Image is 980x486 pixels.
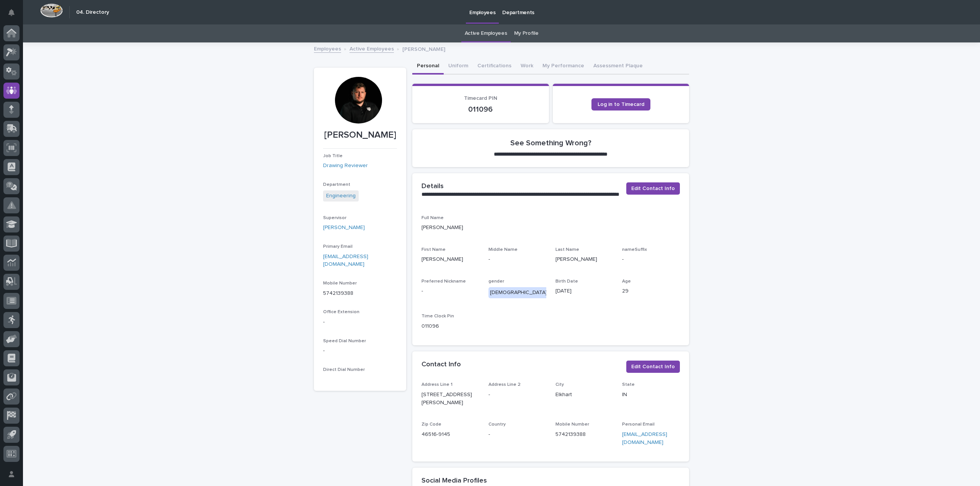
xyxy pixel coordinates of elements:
h2: Contact Info [421,361,461,369]
p: - [323,318,397,326]
p: [PERSON_NAME] [402,44,445,53]
span: Log in to Timecard [598,102,644,107]
span: Speed Dial Number [323,339,366,343]
span: Edit Contact Info [631,363,675,371]
a: Active Employees [350,44,394,53]
span: nameSuffix [622,247,647,252]
span: Mobile Number [555,422,589,427]
p: IN [622,391,680,399]
span: Supervisor [323,216,346,220]
span: Mobile Number [323,281,357,286]
p: 46516-9145 [421,431,479,439]
span: Direct Dial Number [323,367,365,372]
span: Job Title [323,154,343,158]
span: Address Line 2 [488,382,521,387]
h2: 04. Directory [76,9,109,16]
p: Elkhart [555,391,613,399]
p: - [421,287,479,295]
div: Notifications [10,9,20,21]
button: Certifications [473,59,516,75]
p: 29 [622,287,680,295]
p: [DATE] [555,287,613,295]
p: - [488,431,546,439]
p: [PERSON_NAME] [421,224,680,232]
span: Middle Name [488,247,518,252]
h2: Details [421,182,444,191]
span: Country [488,422,506,427]
button: Personal [412,59,444,75]
a: [EMAIL_ADDRESS][DOMAIN_NAME] [323,254,368,267]
a: 5742139388 [555,432,586,437]
a: Engineering [326,192,356,200]
a: Log in to Timecard [591,98,650,111]
button: Work [516,59,538,75]
span: Office Extension [323,310,359,314]
span: Time Clock Pin [421,314,454,319]
span: First Name [421,247,446,252]
a: 5742139388 [323,291,353,296]
span: State [622,382,635,387]
a: Drawing Reviewer [323,162,368,170]
span: Timecard PIN [464,96,497,101]
button: Notifications [3,5,20,21]
p: [PERSON_NAME] [555,255,613,263]
span: Department [323,182,350,187]
span: City [555,382,564,387]
button: My Performance [538,59,589,75]
span: Edit Contact Info [631,185,675,192]
p: [PERSON_NAME] [323,130,397,141]
h2: Social Media Profiles [421,477,487,485]
p: 011096 [421,322,479,330]
span: Zip Code [421,422,441,427]
img: Workspace Logo [40,3,63,18]
span: Full Name [421,216,444,220]
span: Birth Date [555,279,578,284]
p: - [323,347,397,355]
a: Employees [314,44,341,53]
span: Age [622,279,631,284]
p: [PERSON_NAME] [421,255,479,263]
p: - [622,255,680,263]
a: [EMAIL_ADDRESS][DOMAIN_NAME] [622,432,667,445]
h2: See Something Wrong? [510,138,591,148]
span: Personal Email [622,422,655,427]
span: Preferred Nickname [421,279,466,284]
a: [PERSON_NAME] [323,224,365,232]
span: Primary Email [323,244,353,249]
p: - [488,255,546,263]
p: 011096 [421,105,540,114]
span: Last Name [555,247,579,252]
span: gender [488,279,504,284]
button: Assessment Plaque [589,59,647,75]
button: Uniform [444,59,473,75]
p: - [488,391,546,399]
button: Edit Contact Info [626,361,680,373]
a: Active Employees [465,24,507,42]
button: Edit Contact Info [626,182,680,195]
div: [DEMOGRAPHIC_DATA] [488,287,549,298]
span: Address Line 1 [421,382,452,387]
a: My Profile [514,24,539,42]
p: [STREET_ADDRESS][PERSON_NAME] [421,391,479,407]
